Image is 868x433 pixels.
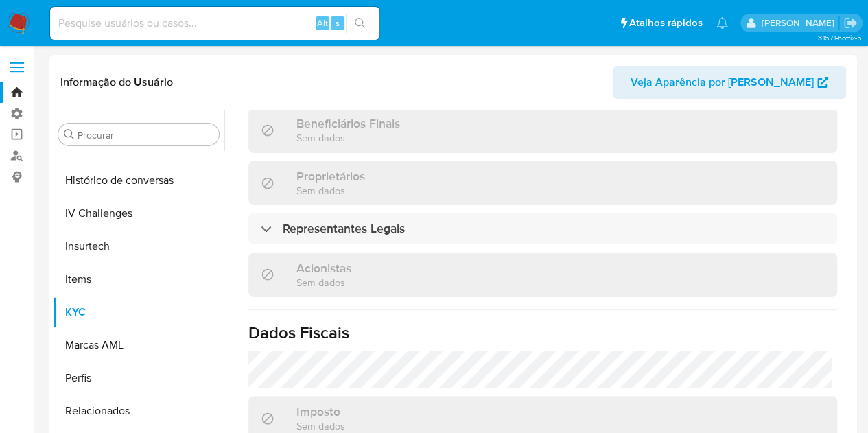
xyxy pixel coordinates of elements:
[296,184,365,197] p: Sem dados
[78,129,213,141] input: Procurar
[53,296,224,329] button: KYC
[53,395,224,428] button: Relacionados
[53,263,224,296] button: Items
[53,230,224,263] button: Insurtech
[843,16,858,30] a: Sair
[60,75,173,89] h1: Informação do Usuário
[248,323,837,343] h1: Dados Fiscais
[296,404,345,419] h3: Imposto
[716,17,728,29] a: Notificações
[248,253,837,297] div: AcionistasSem dados
[336,16,340,30] span: s
[631,66,814,99] span: Veja Aparência por [PERSON_NAME]
[248,161,837,205] div: ProprietáriosSem dados
[53,362,224,395] button: Perfis
[50,14,379,32] input: Pesquise usuários ou casos...
[296,419,345,432] p: Sem dados
[53,197,224,230] button: IV Challenges
[296,116,400,131] h3: Beneficiários Finais
[283,221,405,236] h3: Representantes Legais
[761,16,838,30] p: marcos.borges@mercadopago.com.br
[53,329,224,362] button: Marcas AML
[64,129,75,140] button: Procurar
[296,131,400,144] p: Sem dados
[629,16,703,30] span: Atalhos rápidos
[248,108,837,152] div: Beneficiários FinaisSem dados
[296,261,351,276] h3: Acionistas
[53,164,224,197] button: Histórico de conversas
[346,14,374,33] button: search-icon
[296,169,365,184] h3: Proprietários
[317,16,328,30] span: Alt
[613,66,846,99] button: Veja Aparência por [PERSON_NAME]
[296,276,351,289] p: Sem dados
[248,213,837,244] div: Representantes Legais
